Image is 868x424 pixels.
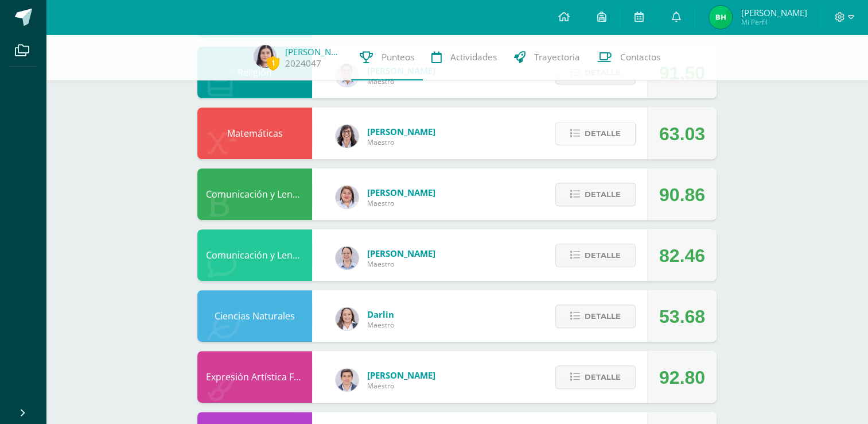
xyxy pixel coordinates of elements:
a: Actividades [423,34,505,80]
img: 32863153bf8bbda601a51695c130e98e.png [336,368,359,391]
div: Comunicación y Lenguaje Inglés [197,229,312,281]
button: Detalle [555,365,636,389]
div: Expresión Artística FORMACIÓN MUSICAL [197,351,312,403]
button: Detalle [555,122,636,145]
span: 1 [267,56,279,70]
span: Actividades [450,51,497,63]
button: Detalle [555,183,636,206]
div: 82.46 [659,230,705,282]
span: Trayectoria [534,51,580,63]
div: 63.03 [659,108,705,160]
a: Punteos [351,34,423,80]
img: 11d0a4ab3c631824f792e502224ffe6b.png [336,125,359,148]
span: Darlin [367,309,394,320]
span: [PERSON_NAME] [367,369,435,381]
div: Matemáticas [197,107,312,159]
span: Detalle [585,123,621,144]
span: Detalle [585,367,621,388]
span: Maestro [367,381,435,391]
img: 130fd304cb0ced827fbe32d75afe8404.png [254,45,277,68]
span: Detalle [585,306,621,327]
span: Detalle [585,184,621,205]
div: 92.80 [659,352,705,403]
button: Detalle [555,244,636,267]
div: 90.86 [659,169,705,221]
a: Trayectoria [505,34,589,80]
div: 53.68 [659,291,705,342]
span: Maestro [367,198,435,208]
span: [PERSON_NAME] [367,126,435,137]
img: 7e8f4bfdf5fac32941a4a2fa2799f9b6.png [709,6,732,29]
span: Maestro [367,320,394,330]
span: [PERSON_NAME] [367,187,435,198]
span: Maestro [367,137,435,147]
div: Comunicación y Lenguaje Idioma Español [197,168,312,220]
span: Mi Perfil [741,17,807,27]
a: 2024047 [285,57,321,70]
span: [PERSON_NAME] [741,7,807,18]
button: Detalle [555,304,636,328]
span: Detalle [585,245,621,266]
div: Ciencias Naturales [197,290,312,342]
span: Maestro [367,76,435,86]
a: Contactos [589,34,669,80]
span: Punteos [382,51,414,63]
img: 794815d7ffad13252b70ea13fddba508.png [336,307,359,330]
a: [PERSON_NAME] [285,46,342,57]
span: [PERSON_NAME] [367,248,435,259]
span: Maestro [367,259,435,269]
img: daba15fc5312cea3888e84612827f950.png [336,246,359,269]
span: Contactos [620,51,660,63]
img: a4e180d3c88e615cdf9cba2a7be06673.png [336,186,359,209]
